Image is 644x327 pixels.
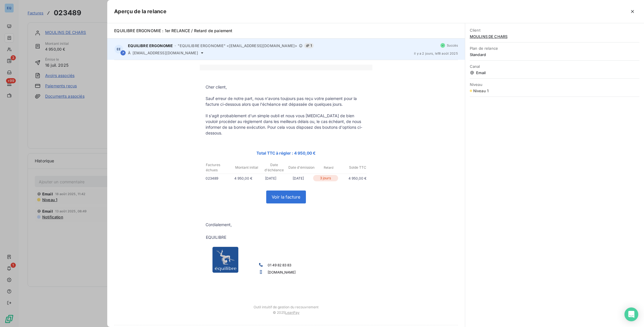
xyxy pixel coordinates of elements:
[447,44,458,47] span: Succès
[206,162,233,173] p: Factures échues
[284,175,312,181] p: [DATE]
[206,113,367,136] p: Il s'agit probablement d'un simple oubli et nous vous [MEDICAL_DATA] de bien vouloir procéder au ...
[473,89,488,93] span: Niveau 1
[268,263,291,267] a: 01 49 82 83 83
[470,34,639,39] span: MOULINS DE CHARS
[470,82,639,87] span: Niveau
[285,310,300,315] a: LeanPay
[470,64,639,69] span: Canal
[200,299,372,309] td: Outil intuitif de gestion du recouvrement
[268,270,296,274] a: [DOMAIN_NAME]
[257,175,284,181] p: [DATE]
[206,84,367,90] p: Cher client,
[343,165,366,170] p: Solde TTC
[414,52,458,55] span: il y a 2 jours , le 18 août 2025
[313,175,338,181] p: 3 jours
[315,165,342,170] p: Retard
[304,43,314,48] span: 1
[206,96,367,107] p: Sauf erreur de notre part, nous n'avons toujours pas reçu votre paiement pour la facture ci-desso...
[133,51,198,55] span: [EMAIL_ADDRESS][DOMAIN_NAME]
[200,309,372,320] td: © 2025
[470,70,639,75] span: Email
[114,28,232,33] span: EQUILIBRE ERGONOMIE : 1er RELANCE / Retard de paiement
[259,263,263,267] img: N1TPhL4ifYf2YKCN7ywz60ecasU5N73_OmSg17pbGSZ1UHnNX0t5ncFI890vUwCT0rzSJFFDjITVEXkMaqDA_QvhnPa4sJoZZ...
[206,234,320,240] div: EQUILIBRE
[470,28,639,32] span: Client
[207,241,244,278] img: rlczuWwlVEeMLZe4guNULBG1fT7Cl5n0mLfcdk7Ao6uJGLTaCt9e1ZiCrZZDk-8P59kdiqiIVGhDRMkau4ls_nxOE6iJjCu6q...
[624,307,638,321] div: Open Intercom Messenger
[470,46,639,51] span: Plan de relance
[128,43,173,48] span: EQUILIBRE ERGONOMIE
[114,45,123,54] div: EE
[114,7,166,16] h5: Aperçu de la relance
[206,222,367,228] p: Cordialement,
[206,150,367,156] p: Total TTC à régler : 4 950,00 €
[128,51,131,55] span: À
[288,165,315,170] p: Date d'émission
[206,175,230,181] p: 023489
[175,44,176,47] span: -
[339,175,367,181] p: 4 950,00 €
[470,52,639,57] span: Standard
[233,165,260,170] p: Montant initial
[259,270,263,274] img: PkMLf4qmVf0uVL3Lntyrxrii2K69lhjPM7xH4MId2dG-s1d01TfBEUh9CiKweSVXqBGcoxbi7fBZaw55HvBnbA_JSupTMH8_t...
[230,175,257,181] p: 4 950,00 €
[267,191,306,203] a: Voir la facture
[260,162,287,173] p: Date d'échéance
[178,43,297,48] span: "EQUILIBRE ERGONOMIE" <[EMAIL_ADDRESS][DOMAIN_NAME]>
